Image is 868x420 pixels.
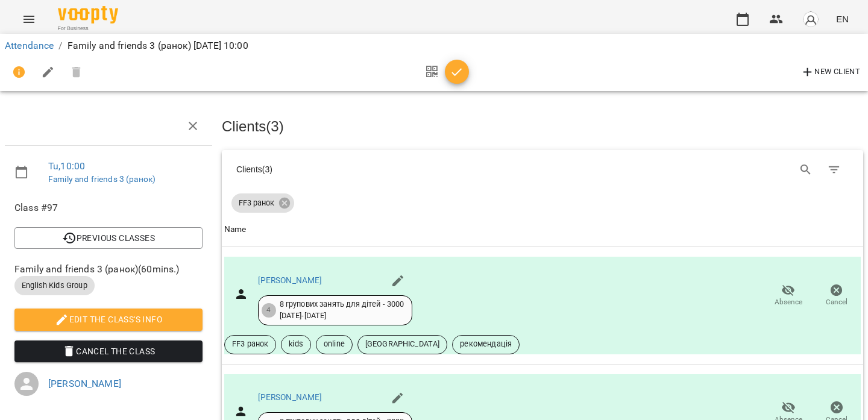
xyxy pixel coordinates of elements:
span: [GEOGRAPHIC_DATA] [358,339,447,349]
button: Absence [764,279,813,313]
button: Filter [820,155,849,184]
a: [PERSON_NAME] [258,275,322,285]
nav: breadcrumb [5,39,863,53]
span: Family and friends 3 (ранок) ( 60 mins. ) [14,262,203,277]
button: EN [831,8,854,30]
button: Cancel [813,279,861,313]
img: Voopty Logo [58,6,118,24]
a: [PERSON_NAME] [48,378,121,389]
h3: Clients ( 3 ) [222,119,863,134]
div: Name [224,222,247,237]
span: Cancel [826,297,848,307]
button: New Client [797,63,863,82]
div: Sort [224,222,247,237]
span: FF3 ранок [225,339,275,349]
a: Tu , 10:00 [48,160,85,172]
span: FF3 ранок [231,198,281,208]
span: For Business [58,25,118,33]
button: Search [791,155,820,184]
span: Edit the class's Info [24,312,193,327]
span: kids [281,339,310,349]
a: [PERSON_NAME] [258,392,322,402]
span: EN [836,13,849,25]
div: Clients ( 3 ) [236,163,532,175]
button: Previous Classes [14,227,203,249]
div: 8 групових занять для дітей - 3000 [DATE] - [DATE] [280,299,404,321]
span: рекомендація [453,339,519,349]
span: online [316,339,352,349]
span: Name [224,222,861,237]
button: Menu [14,5,43,34]
li: / [58,39,62,53]
button: Edit the class's Info [14,309,203,330]
img: avatar_s.png [802,11,819,28]
span: Absence [775,297,802,307]
span: English Kids Group [14,280,95,291]
span: Previous Classes [24,231,193,245]
span: New Client [800,65,860,80]
a: Attendance [5,40,54,51]
a: Family and friends 3 (ранок) [48,174,156,184]
div: FF3 ранок [231,193,294,213]
span: Cancel the class [24,344,193,359]
span: Class #97 [14,201,203,215]
div: Table Toolbar [222,150,863,189]
div: 4 [262,303,276,318]
button: Cancel the class [14,340,203,362]
p: Family and friends 3 (ранок) [DATE] 10:00 [68,39,248,53]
